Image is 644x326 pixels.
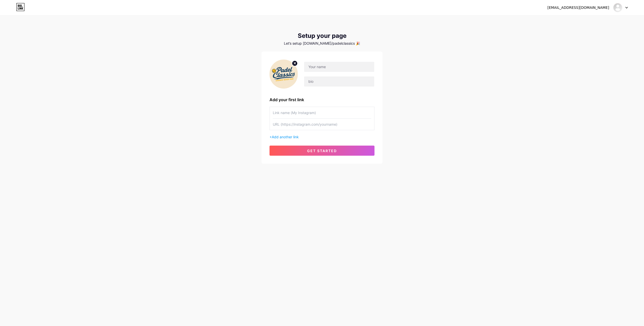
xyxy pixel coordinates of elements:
[547,5,609,10] div: [EMAIL_ADDRESS][DOMAIN_NAME]
[272,135,299,139] span: Add another link
[270,146,374,156] button: get started
[261,32,383,39] div: Setup your page
[304,76,374,87] input: bio
[613,3,623,12] img: padelclassics
[261,41,383,45] div: Let’s setup [DOMAIN_NAME]/padelclassics 🎉
[273,119,371,130] input: URL (https://instagram.com/yourname)
[304,62,374,72] input: Your name
[307,149,337,153] span: get started
[270,60,298,89] img: profile pic
[270,97,374,103] div: Add your first link
[270,134,374,140] div: +
[273,107,371,118] input: Link name (My Instagram)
